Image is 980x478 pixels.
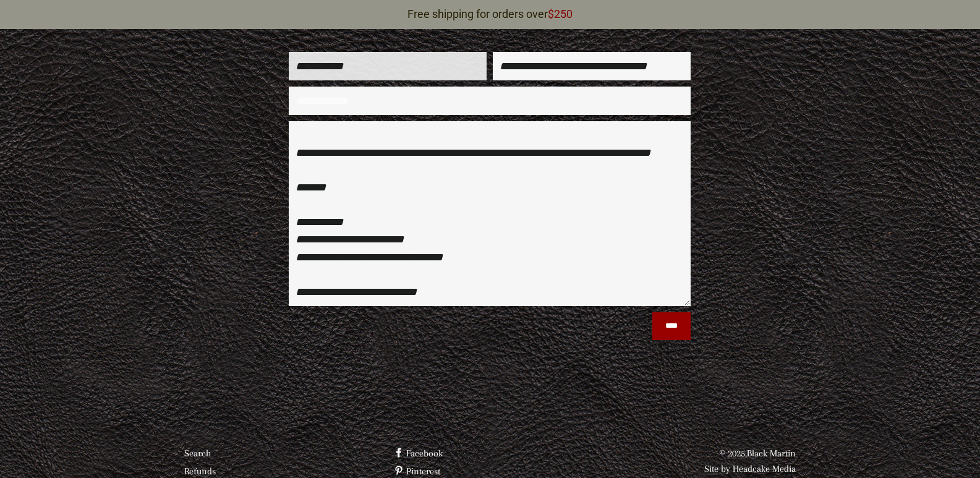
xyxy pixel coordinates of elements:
[747,448,796,459] a: Black Martin
[394,448,443,459] a: Facebook
[394,466,440,477] a: Pinterest
[548,7,554,20] span: $
[704,463,796,474] a: Site by Headcake Media
[604,446,796,477] p: © 2025,
[184,448,211,459] a: Search
[554,7,573,20] span: 250
[184,466,216,477] a: Refunds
